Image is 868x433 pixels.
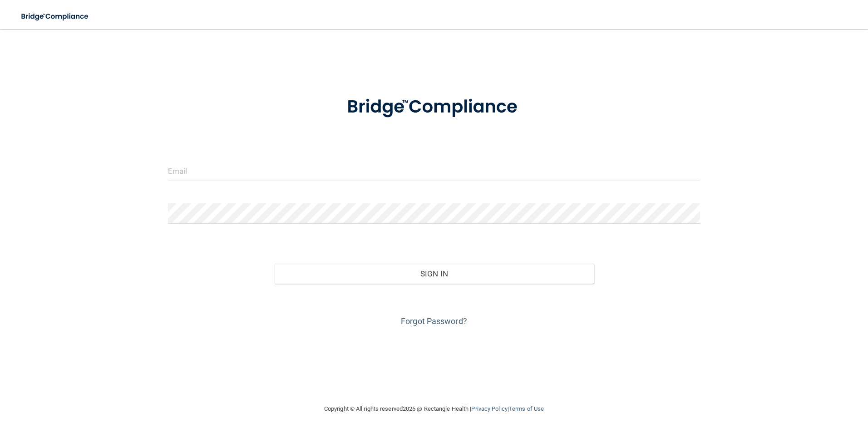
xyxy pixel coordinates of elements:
[328,84,540,131] img: bridge_compliance_login_screen.278c3ca4.svg
[509,405,544,412] a: Terms of Use
[168,161,700,181] input: Email
[471,405,507,412] a: Privacy Policy
[14,7,97,26] img: bridge_compliance_login_screen.278c3ca4.svg
[274,264,594,284] button: Sign In
[268,394,600,423] div: Copyright © All rights reserved 2025 @ Rectangle Health | |
[401,316,467,326] a: Forgot Password?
